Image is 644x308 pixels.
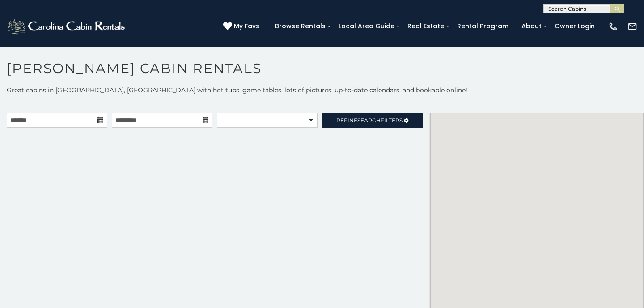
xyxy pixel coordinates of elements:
[608,22,618,31] img: phone-regular-white.png
[336,117,402,124] span: Refine Filters
[322,113,423,128] a: RefineSearchFilters
[271,19,330,33] a: Browse Rentals
[627,22,637,31] img: mail-regular-white.png
[357,117,381,124] span: Search
[7,17,127,35] img: White-1-2.png
[223,22,262,31] a: My Favs
[334,19,399,33] a: Local Area Guide
[453,19,513,33] a: Rental Program
[403,19,449,33] a: Real Estate
[234,22,259,31] span: My Favs
[550,19,599,33] a: Owner Login
[517,19,546,33] a: About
